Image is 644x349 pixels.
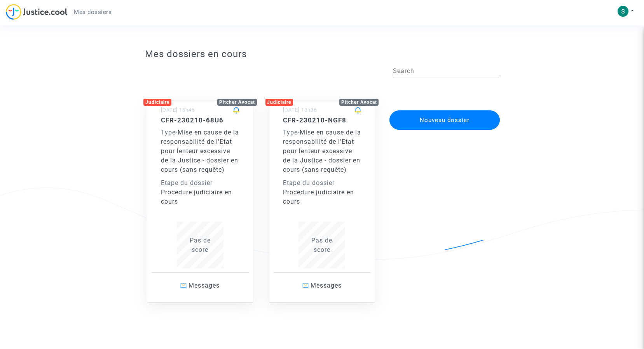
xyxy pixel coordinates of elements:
span: Pas de score [311,237,332,253]
small: [DATE] 18h36 [283,107,317,113]
button: Nouveau dossier [389,110,500,130]
div: Etape du dossier [161,178,239,188]
span: Pas de score [190,237,211,253]
a: Nouveau dossier [389,105,501,113]
img: jc-logo.svg [6,4,68,20]
h5: CFR-230210-NGF8 [283,116,361,124]
span: Messages [188,282,220,289]
div: Procédure judiciaire en cours [283,188,361,206]
div: Pitcher Avocat [217,99,257,106]
a: Messages [273,272,371,298]
span: - [283,129,300,136]
span: - [161,129,178,136]
a: Messages [151,272,249,298]
span: Type [283,129,298,136]
span: Mes dossiers [74,9,112,16]
h3: Mes dossiers en cours [145,49,499,60]
a: Mes dossiers [68,6,118,18]
small: [DATE] 18h46 [161,107,195,113]
h5: CFR-230210-68U6 [161,116,239,124]
img: AEdFTp53cU3W5WbowecL31vSJZsiEgiU6xpLyKQTlABD=s96-c [618,6,628,17]
div: Etape du dossier [283,178,361,188]
div: Pitcher Avocat [339,99,379,106]
a: JudiciairePitcher Avocat[DATE] 18h36CFR-230210-NGF8Type-Mise en cause de la responsabilité de l'E... [261,85,383,303]
div: Judiciaire [143,99,171,106]
span: Messages [311,282,342,289]
div: Judiciaire [265,99,293,106]
span: Type [161,129,176,136]
span: Mise en cause de la responsabilité de l'Etat pour lenteur excessive de la Justice - dossier en co... [283,129,361,173]
a: JudiciairePitcher Avocat[DATE] 18h46CFR-230210-68U6Type-Mise en cause de la responsabilité de l'E... [139,85,261,303]
span: Mise en cause de la responsabilité de l'Etat pour lenteur excessive de la Justice - dossier en co... [161,129,239,173]
div: Procédure judiciaire en cours [161,188,239,206]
